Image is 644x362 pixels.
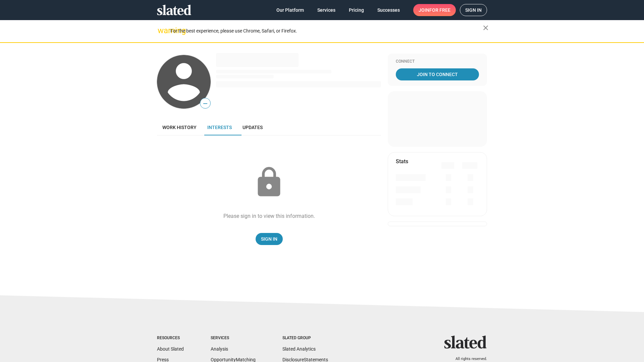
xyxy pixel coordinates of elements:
[460,4,487,16] a: Sign in
[256,233,283,245] a: Sign In
[202,119,237,135] a: Interests
[377,4,400,16] span: Successes
[271,4,309,16] a: Our Platform
[429,4,450,16] span: for free
[200,99,210,108] span: —
[343,4,369,16] a: Pricing
[252,166,286,199] mat-icon: lock
[482,24,490,32] mat-icon: close
[162,125,197,130] span: Work history
[170,26,483,36] div: For the best experience, please use Chrome, Safari, or Firefox.
[211,336,256,341] div: Services
[372,4,405,16] a: Successes
[396,68,479,80] a: Join To Connect
[465,4,482,16] span: Sign in
[211,346,228,352] a: Analysis
[282,336,328,341] div: Slated Group
[312,4,341,16] a: Services
[282,346,316,352] a: Slated Analytics
[157,336,184,341] div: Resources
[413,4,456,16] a: Joinfor free
[237,119,268,135] a: Updates
[261,233,277,245] span: Sign In
[207,125,232,130] span: Interests
[396,59,479,64] div: Connect
[396,158,408,165] mat-card-title: Stats
[157,119,202,135] a: Work history
[158,26,166,35] mat-icon: warning
[349,4,364,16] span: Pricing
[223,213,315,220] div: Please sign in to view this information.
[157,346,184,352] a: About Slated
[317,4,335,16] span: Services
[243,125,263,130] span: Updates
[276,4,304,16] span: Our Platform
[397,68,478,80] span: Join To Connect
[419,4,450,16] span: Join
